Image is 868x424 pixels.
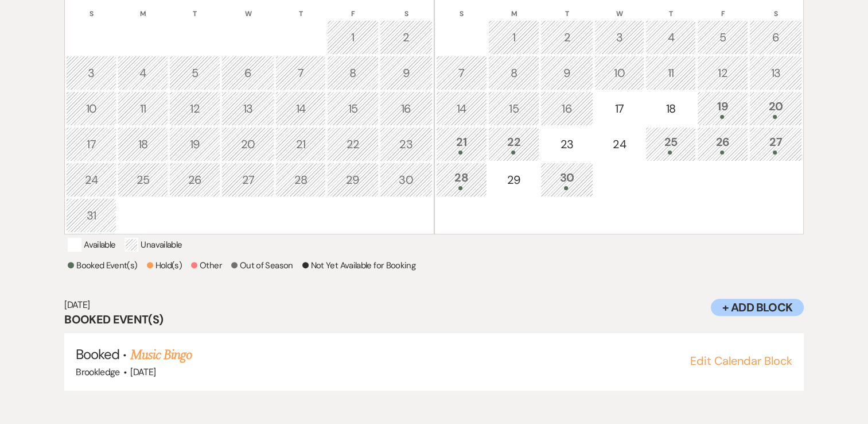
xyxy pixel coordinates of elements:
a: Music Bingo [130,345,192,365]
div: 18 [124,136,162,153]
div: 16 [547,100,586,117]
span: Brookledge [76,366,120,378]
div: 28 [442,169,481,190]
div: 2 [386,29,426,46]
div: 26 [703,133,742,155]
div: 2 [547,29,586,46]
div: 23 [386,136,426,153]
span: [DATE] [130,366,155,378]
div: 13 [228,100,268,117]
div: 31 [72,207,110,224]
div: 25 [652,133,690,155]
div: 3 [601,29,639,46]
div: 26 [176,171,215,188]
div: 11 [124,100,162,117]
div: 22 [495,133,533,155]
h6: [DATE] [64,299,804,311]
div: 10 [72,100,110,117]
div: 21 [282,136,320,153]
div: 4 [124,64,162,82]
div: 30 [386,171,426,188]
div: 17 [72,136,110,153]
button: Edit Calendar Block [690,355,792,367]
p: Booked Event(s) [68,259,137,272]
div: 19 [176,136,215,153]
div: 22 [333,136,372,153]
h3: Booked Event(s) [64,311,804,327]
div: 20 [228,136,268,153]
div: 29 [495,171,533,188]
div: 3 [72,64,110,82]
div: 15 [495,100,533,117]
div: 7 [442,64,481,82]
div: 5 [176,64,215,82]
div: 18 [652,100,690,117]
div: 24 [72,171,110,188]
div: 27 [228,171,268,188]
div: 13 [756,64,796,82]
div: 25 [124,171,162,188]
div: 24 [601,136,639,153]
div: 27 [756,133,796,155]
p: Hold(s) [147,259,182,272]
div: 12 [176,100,215,117]
div: 4 [652,29,690,46]
div: 28 [282,171,320,188]
button: + Add Block [711,299,804,316]
p: Not Yet Available for Booking [302,259,415,272]
div: 7 [282,64,320,82]
div: 17 [601,100,639,117]
div: 12 [703,64,742,82]
div: 9 [547,64,586,82]
p: Unavailable [124,238,182,252]
div: 5 [703,29,742,46]
div: 6 [756,29,796,46]
div: 23 [547,136,586,153]
div: 14 [442,100,481,117]
span: Booked [76,345,119,363]
div: 16 [386,100,426,117]
div: 20 [756,98,796,119]
div: 19 [703,98,742,119]
div: 15 [333,100,372,117]
div: 10 [601,64,639,82]
div: 8 [495,64,533,82]
div: 9 [386,64,426,82]
div: 11 [652,64,690,82]
div: 21 [442,133,481,155]
p: Available [68,238,115,252]
div: 30 [547,169,586,190]
div: 14 [282,100,320,117]
div: 8 [333,64,372,82]
div: 6 [228,64,268,82]
div: 1 [495,29,533,46]
p: Other [191,259,222,272]
p: Out of Season [231,259,293,272]
div: 1 [333,29,372,46]
div: 29 [333,171,372,188]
